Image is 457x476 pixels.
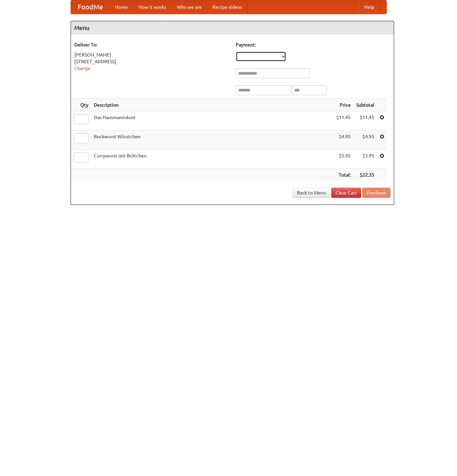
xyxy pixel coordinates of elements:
[71,99,91,111] th: Qty
[71,21,394,35] h4: Menu
[74,41,229,48] h5: Deliver To:
[207,0,247,14] a: Recipe videos
[91,111,334,131] td: Das Hausmannskost
[353,99,377,111] th: Subtotal
[353,111,377,131] td: $11.45
[91,131,334,150] td: Bockwurst Würstchen
[331,188,361,198] a: Clear Cart
[353,131,377,150] td: $4.95
[172,0,207,14] a: Who we are
[359,0,380,14] a: Help
[334,169,353,181] th: Total:
[362,188,390,198] button: Purchase
[353,169,377,181] th: $22.35
[74,66,90,71] a: Change
[334,111,353,131] td: $11.45
[91,99,334,111] th: Description
[91,150,334,169] td: Currywurst mit Brötchen
[74,58,229,65] div: [STREET_ADDRESS]
[334,131,353,150] td: $4.95
[74,51,229,58] div: [PERSON_NAME]
[353,150,377,169] td: $5.95
[133,0,172,14] a: How it works
[334,99,353,111] th: Price
[293,188,330,198] a: Back to Menu
[110,0,133,14] a: Home
[236,41,390,48] h5: Payment:
[71,0,110,14] a: FoodMe
[334,150,353,169] td: $5.95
